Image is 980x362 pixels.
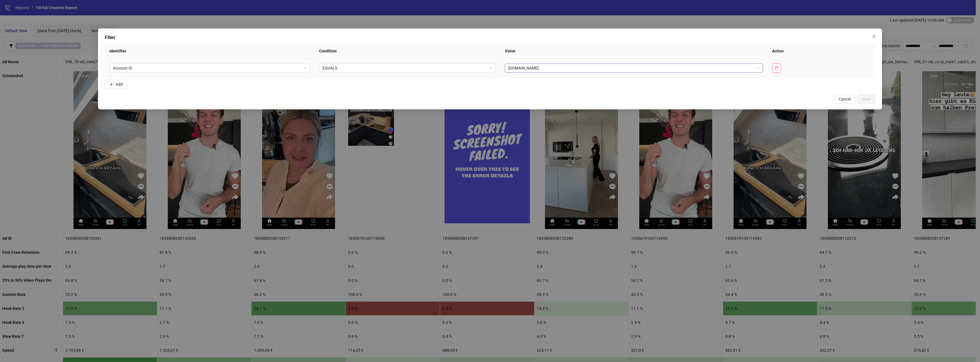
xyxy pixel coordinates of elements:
th: Condition [315,43,501,59]
div: Filter [105,34,875,41]
button: Save [857,95,875,104]
span: delete [775,66,779,70]
span: Account ID [113,64,307,72]
th: Value [500,43,767,59]
button: Close [869,32,879,41]
th: Identifier [105,43,315,59]
th: Action [767,43,875,59]
span: plus [109,82,113,86]
span: EQUALS [322,64,493,72]
button: Cancel [834,95,855,104]
span: close [872,34,876,39]
span: Add [116,82,123,87]
span: Cancel [839,97,851,101]
button: Add [105,80,127,89]
span: Küchenportal.de [508,64,759,72]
